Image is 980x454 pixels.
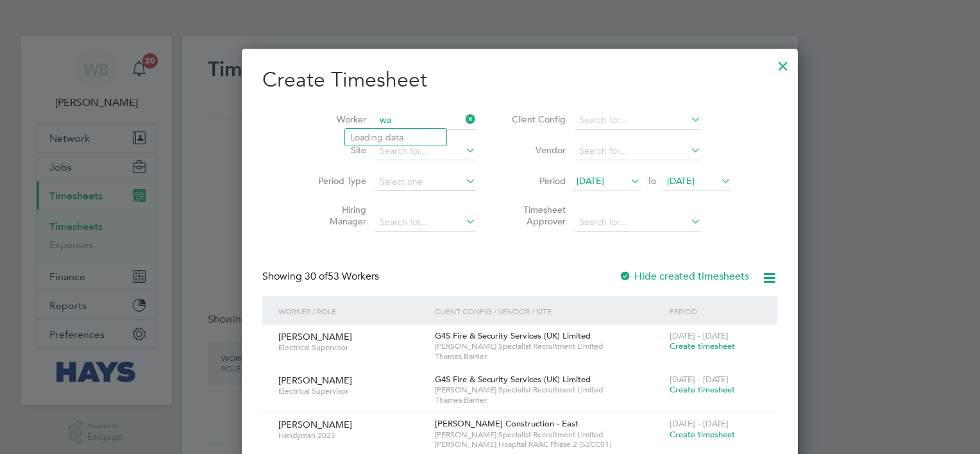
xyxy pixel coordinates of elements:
div: Showing [262,270,382,283]
span: G4S Fire & Security Services (UK) Limited [435,374,591,385]
span: Thames Barrier [435,395,663,405]
span: Create timesheet [670,340,735,351]
span: [DATE] - [DATE] [670,418,729,429]
div: Worker / Role [275,296,432,326]
input: Search for... [375,214,476,231]
span: [PERSON_NAME] Specialist Recruitment Limited [435,430,663,440]
input: Search for... [575,112,701,130]
span: [PERSON_NAME] [278,331,352,342]
span: [PERSON_NAME] [278,374,352,386]
span: [DATE] [667,175,695,187]
span: [DATE] [577,175,604,187]
span: 30 of [305,270,328,283]
span: To [643,172,660,189]
span: [PERSON_NAME] Specialist Recruitment Limited [435,385,663,395]
label: Site [308,144,366,156]
span: Electrical Supervisor [278,342,425,353]
span: Create timesheet [670,384,735,395]
span: 53 Workers [305,270,379,283]
span: [DATE] - [DATE] [670,330,729,341]
h2: Create Timesheet [262,67,777,94]
label: Client Config [508,113,566,125]
span: [PERSON_NAME] Construction - East [435,418,579,429]
label: Timesheet Approver [508,204,566,227]
span: Electrical Supervisor [278,386,425,396]
input: Search for... [375,112,476,130]
div: Period [666,296,765,326]
label: Period Type [308,175,366,187]
label: Period [508,175,566,187]
input: Select one [375,173,476,191]
span: [PERSON_NAME] [278,419,352,430]
label: Hiring Manager [308,204,366,227]
input: Search for... [375,142,476,160]
span: Create timesheet [670,429,735,440]
li: Loading data [345,129,446,146]
span: [DATE] - [DATE] [670,374,729,385]
span: Thames Barrier [435,351,663,362]
input: Search for... [575,142,701,160]
label: Worker [308,113,366,125]
span: Handyman 2025 [278,430,425,441]
input: Search for... [575,214,701,231]
label: Vendor [508,144,566,156]
span: G4S Fire & Security Services (UK) Limited [435,330,591,341]
span: [PERSON_NAME] Hospital RAAC Phase 2 (52CC01) [435,439,663,450]
span: [PERSON_NAME] Specialist Recruitment Limited [435,341,663,351]
div: Client Config / Vendor / Site [432,296,666,326]
label: Hide created timesheets [619,270,749,283]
